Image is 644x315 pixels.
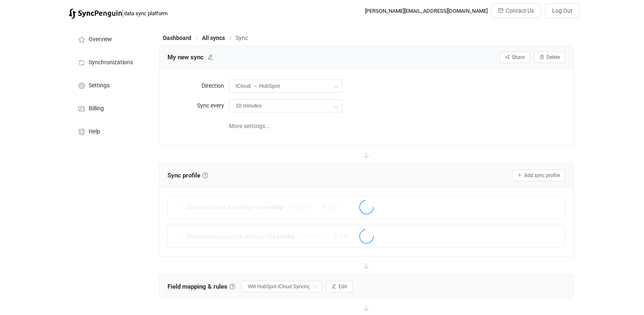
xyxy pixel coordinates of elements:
input: Select [241,281,322,292]
img: syncpenguin.svg [69,9,122,19]
a: Billing [69,96,151,119]
span: Edit [339,284,347,289]
span: Sync profile [167,169,208,182]
span: Billing [89,105,104,112]
span: Add sync profile [524,173,560,178]
button: Edit [326,281,353,292]
span: All syncs [202,35,225,41]
span: Field mapping & rules [167,280,235,293]
a: Settings [69,73,151,96]
span: Overview [89,36,112,43]
span: data sync platform [124,10,167,16]
a: Overview [69,27,151,50]
span: Dashboard [163,35,191,41]
span: Help [89,128,100,135]
span: Settings [89,82,110,89]
span: Contact Us [506,7,534,14]
span: Sync [236,35,248,41]
span: Log Out [552,7,573,14]
a: |data sync platform [69,7,167,19]
span: Synchronizations [89,59,133,66]
a: Help [69,119,151,142]
div: [PERSON_NAME][EMAIL_ADDRESS][DOMAIN_NAME] [365,8,488,14]
span: | [122,7,124,19]
a: Synchronizations [69,50,151,73]
div: Breadcrumb [163,35,248,41]
button: Log Out [545,3,580,18]
button: Contact Us [491,3,541,18]
button: Add sync profile [512,170,565,181]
